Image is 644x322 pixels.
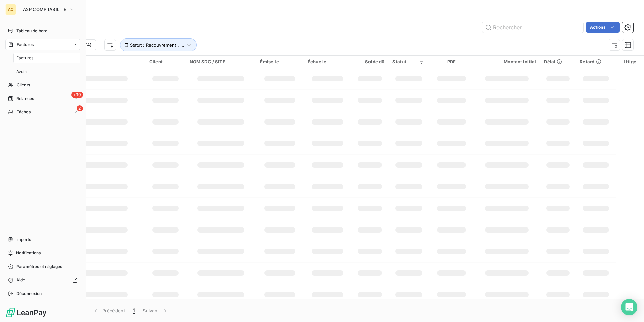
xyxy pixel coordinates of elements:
[260,59,299,64] div: Émise le
[16,277,25,283] span: Aide
[16,237,31,243] span: Imports
[5,4,16,15] div: AC
[120,38,197,51] button: Statut : Recouvrement , ...
[17,109,31,115] span: Tâches
[88,303,129,318] button: Précédent
[5,275,80,286] a: Aide
[392,59,425,64] div: Statut
[149,59,182,64] div: Client
[190,59,252,64] div: NOM SDC / SITE
[16,264,62,270] span: Paramètres et réglages
[478,59,536,64] div: Montant initial
[17,42,34,48] span: Factures
[482,22,583,33] input: Rechercher
[621,299,637,315] div: Open Intercom Messenger
[16,55,33,61] span: Factures
[544,59,572,64] div: Délai
[580,59,612,64] div: Retard
[129,303,139,318] button: 1
[23,7,66,12] span: A2P COMPTABILITE
[71,92,83,98] span: +99
[139,303,173,318] button: Suivant
[433,59,470,64] div: PDF
[308,59,347,64] div: Échue le
[355,59,385,64] div: Solde dû
[77,105,83,111] span: 2
[133,307,135,314] span: 1
[16,250,41,256] span: Notifications
[620,59,640,64] div: Litige
[16,69,28,75] span: Avoirs
[16,291,42,297] span: Déconnexion
[16,28,47,34] span: Tableau de bord
[16,96,34,102] span: Relances
[130,42,184,48] span: Statut : Recouvrement , ...
[5,307,47,318] img: Logo LeanPay
[586,22,620,33] button: Actions
[17,82,30,88] span: Clients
